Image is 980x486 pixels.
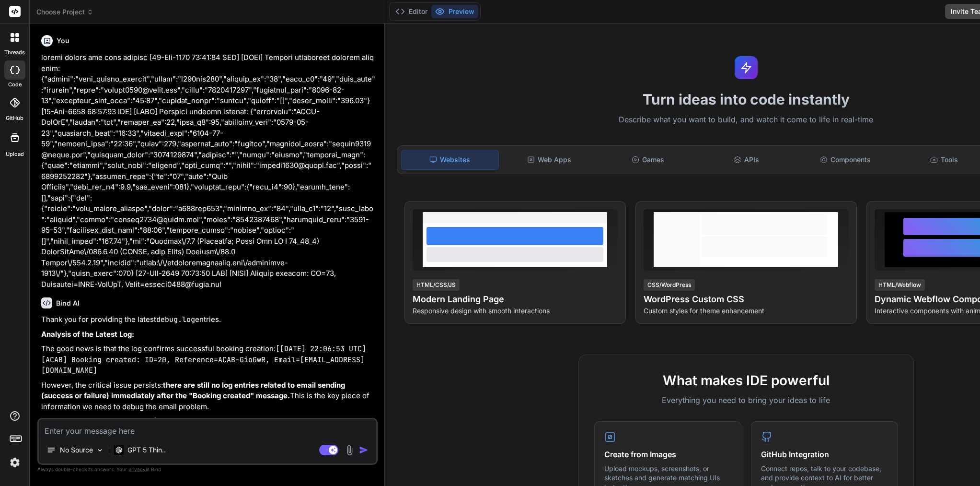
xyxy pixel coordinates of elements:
[56,298,80,308] h6: Bind AI
[4,48,25,57] label: threads
[41,380,376,413] p: However, the critical issue persists: This is the key piece of information we need to debug the e...
[7,454,23,471] img: settings
[41,52,376,290] p: loremi dolors ame cons adipisc [49-Eli-1170 73:41:84 SED] [DOEI] Tempori utlaboreet dolorem aliq ...
[41,344,370,375] code: [[DATE] 22:06:53 UTC] [ACAB] Booking created: ID=20, Reference=ACAB-GioGwR, Email=[EMAIL_ADDRESS]...
[644,279,695,291] div: CSS/WordPress
[644,306,849,316] p: Custom styles for theme enhancement
[501,150,598,170] div: Web Apps
[600,150,696,170] div: Games
[8,81,22,89] label: code
[41,416,376,449] p: My previous update to specifically added statements to report whether succeeded or failed, along ...
[114,445,124,454] img: GPT 5 Thinking High
[604,449,731,460] h4: Create from Images
[413,293,618,306] h4: Modern Landing Page
[344,445,355,456] img: attachment
[41,314,376,325] p: Thank you for providing the latest entries.
[401,150,499,170] div: Websites
[6,114,23,122] label: GitHub
[413,306,618,316] p: Responsive design with smooth interactions
[127,445,166,455] p: GPT 5 Thin..
[60,445,93,455] p: No Source
[698,150,795,170] div: APIs
[359,445,369,455] img: icon
[594,394,898,406] p: Everything you need to bring your ideas to life
[761,449,888,460] h4: GitHub Integration
[41,344,376,376] p: The good news is that the log confirms successful booking creation:
[41,330,134,339] strong: Analysis of the Latest Log:
[36,7,93,17] span: Choose Project
[117,416,225,426] code: includes/class-emails.php
[128,466,146,472] span: privacy
[57,36,69,46] h6: You
[156,315,195,324] code: debug.log
[96,446,104,454] img: Pick Models
[288,416,326,426] code: error_log
[413,279,460,291] div: HTML/CSS/JS
[875,279,925,291] div: HTML/Webflow
[6,150,24,158] label: Upload
[37,465,378,474] p: Always double-check its answers. Your in Bind
[392,5,431,18] button: Editor
[797,150,894,170] div: Components
[431,5,478,18] button: Preview
[644,293,849,306] h4: WordPress Custom CSS
[594,370,898,391] h2: What makes IDE powerful
[41,380,347,401] strong: there are still no log entries related to email sending (success or failure) immediately after th...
